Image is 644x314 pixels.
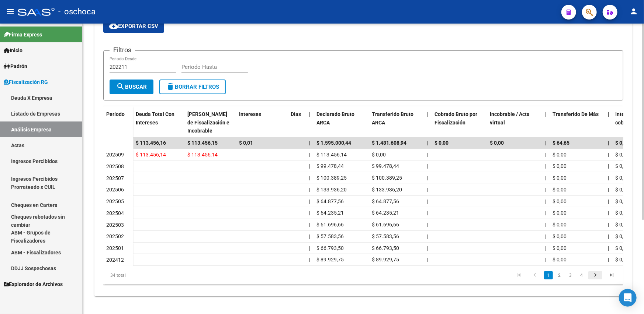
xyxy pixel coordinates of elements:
span: $ 0,00 [615,222,629,227]
span: Dias [291,111,301,117]
span: Declarado Bruto ARCA [316,111,354,126]
div: Open Intercom Messenger [619,289,637,307]
a: go to next page [588,271,602,279]
span: Firma Express [4,31,42,39]
span: | [427,245,428,251]
mat-icon: cloud_download [109,21,118,30]
span: Período [106,111,125,117]
span: | [309,222,310,227]
span: $ 0,00 [553,257,567,262]
span: Borrar Filtros [166,84,219,90]
span: $ 0,00 [615,233,629,239]
span: | [427,152,428,158]
a: 3 [566,271,575,279]
span: Transferido Bruto ARCA [372,111,413,126]
mat-icon: search [116,82,125,91]
span: $ 0,00 [615,257,629,262]
span: Exportar CSV [109,23,158,29]
span: $ 100.389,25 [372,175,402,181]
span: $ 1.595.000,44 [316,140,351,146]
span: $ 89.929,75 [372,257,399,262]
span: 202506 [106,187,124,193]
span: | [309,175,310,181]
span: | [427,222,428,227]
span: Buscar [116,84,147,90]
span: Padrón [4,62,27,70]
span: $ 0,00 [372,152,386,158]
datatable-header-cell: Intereses [236,106,288,139]
span: 202502 [106,233,124,239]
span: Cobrado Bruto por Fiscalización [434,111,477,126]
datatable-header-cell: Dias [288,106,306,139]
datatable-header-cell: Deuda Bruta Neto de Fiscalización e Incobrable [184,106,236,139]
span: $ 1.481.608,94 [372,140,406,146]
span: Transferido De Más [553,111,599,117]
mat-icon: menu [6,7,15,16]
span: | [545,187,546,193]
span: $ 100.389,25 [316,175,347,181]
datatable-header-cell: Transferido Bruto ARCA [369,106,424,139]
span: $ 113.456,15 [187,140,218,146]
span: 202505 [106,198,124,204]
span: | [545,152,546,158]
datatable-header-cell: Período [103,106,133,137]
span: $ 66.793,50 [372,245,399,251]
span: 202507 [106,175,124,181]
span: $ 0,00 [553,245,567,251]
mat-icon: delete [166,82,175,91]
span: | [608,163,609,169]
datatable-header-cell: | [306,106,314,139]
datatable-header-cell: Declarado Bruto ARCA [314,106,369,139]
span: | [427,163,428,169]
span: $ 0,00 [615,163,629,169]
span: | [608,245,609,251]
span: | [427,210,428,216]
span: $ 64,65 [553,140,569,146]
span: 202509 [106,152,124,158]
span: 202503 [106,222,124,228]
span: | [545,111,547,117]
span: | [427,187,428,193]
span: $ 99.478,44 [372,163,399,169]
span: | [608,175,609,181]
span: | [309,245,310,251]
span: | [545,198,546,204]
span: | [427,175,428,181]
span: $ 64.235,21 [372,210,399,216]
datatable-header-cell: Transferido De Más [550,106,605,139]
span: | [608,210,609,216]
li: page 4 [576,269,587,282]
datatable-header-cell: Deuda Total Con Intereses [133,106,184,139]
span: | [545,233,546,239]
button: Borrar Filtros [159,80,226,94]
span: $ 0,00 [553,198,567,204]
a: 2 [555,271,564,279]
span: $ 0,00 [553,222,567,227]
span: $ 99.478,44 [316,163,344,169]
span: $ 0,00 [615,198,629,204]
span: | [309,111,311,117]
span: 202508 [106,163,124,169]
span: | [427,257,428,262]
span: | [545,163,546,169]
span: 202504 [106,210,124,216]
span: $ 0,00 [553,163,567,169]
datatable-header-cell: | [605,106,612,139]
span: $ 0,00 [615,187,629,193]
span: $ 61.696,66 [372,222,399,227]
span: - oschoca [58,4,96,20]
span: $ 133.936,20 [316,187,347,193]
span: | [545,222,546,227]
span: $ 0,01 [239,140,253,146]
span: | [309,210,310,216]
span: | [608,222,609,227]
span: | [608,187,609,193]
span: | [427,111,429,117]
span: | [427,233,428,239]
span: | [309,163,310,169]
span: Explorador de Archivos [4,280,63,288]
span: $ 0,00 [615,152,629,158]
mat-icon: person [629,7,638,16]
span: $ 113.456,16 [136,140,166,146]
span: $ 0,00 [615,245,629,251]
